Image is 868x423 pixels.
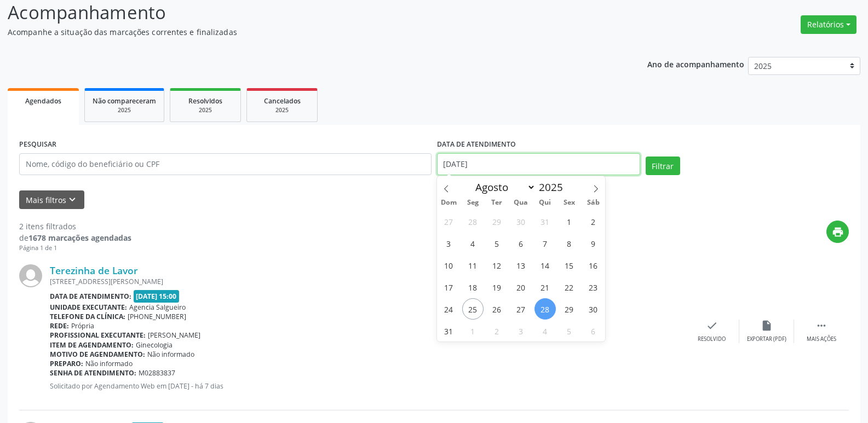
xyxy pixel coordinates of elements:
[698,335,726,343] div: Resolvido
[534,233,556,254] span: Agosto 7, 2025
[50,340,134,350] b: Item de agendamento:
[462,320,484,341] span: Setembro 1, 2025
[832,226,844,238] i: print
[559,254,580,276] span: Agosto 15, 2025
[19,244,131,253] div: Página 1 de 1
[50,321,69,331] b: Rede:
[510,298,532,320] span: Agosto 27, 2025
[583,298,604,320] span: Agosto 30, 2025
[28,233,131,243] strong: 1678 marcações agendadas
[438,254,459,276] span: Agosto 10, 2025
[71,321,94,331] span: Própria
[147,350,194,359] span: Não informado
[583,211,604,232] span: Agosto 2, 2025
[438,276,459,298] span: Agosto 17, 2025
[533,199,557,206] span: Qui
[50,303,127,312] b: Unidade executante:
[581,199,605,206] span: Sáb
[534,254,556,276] span: Agosto 14, 2025
[19,136,56,153] label: PESQUISAR
[50,350,145,359] b: Motivo de agendamento:
[557,199,581,206] span: Sex
[486,276,508,298] span: Agosto 19, 2025
[559,276,580,298] span: Agosto 22, 2025
[510,211,532,232] span: Julho 30, 2025
[50,312,125,321] b: Telefone da clínica:
[462,254,484,276] span: Agosto 11, 2025
[559,298,580,320] span: Agosto 29, 2025
[19,153,432,175] input: Nome, código do beneficiário ou CPF
[128,312,186,321] span: [PHONE_NUMBER]
[462,211,484,232] span: Julho 28, 2025
[85,359,133,368] span: Não informado
[178,106,233,114] div: 2025
[462,276,484,298] span: Agosto 18, 2025
[438,320,459,341] span: Agosto 31, 2025
[438,298,459,320] span: Agosto 24, 2025
[815,320,827,332] i: 
[534,276,556,298] span: Agosto 21, 2025
[486,233,508,254] span: Agosto 5, 2025
[438,233,459,254] span: Agosto 3, 2025
[462,298,484,320] span: Agosto 25, 2025
[801,15,856,34] button: Relatórios
[255,106,309,114] div: 2025
[50,331,146,340] b: Profissional executante:
[437,153,640,175] input: Selecione um intervalo
[485,199,509,206] span: Ter
[486,298,508,320] span: Agosto 26, 2025
[50,381,685,391] p: Solicitado por Agendamento Web em [DATE] - há 7 dias
[50,359,83,368] b: Preparo:
[510,276,532,298] span: Agosto 20, 2025
[826,221,849,243] button: print
[534,320,556,341] span: Setembro 4, 2025
[264,96,301,106] span: Cancelados
[19,221,131,232] div: 2 itens filtrados
[50,264,138,276] a: Terezinha de Lavor
[134,290,180,303] span: [DATE] 15:00
[583,320,604,341] span: Setembro 6, 2025
[486,211,508,232] span: Julho 29, 2025
[461,199,485,206] span: Seg
[8,26,605,38] p: Acompanhe a situação das marcações correntes e finalizadas
[510,320,532,341] span: Setembro 3, 2025
[583,276,604,298] span: Agosto 23, 2025
[148,331,200,340] span: [PERSON_NAME]
[437,199,461,206] span: Dom
[25,96,61,106] span: Agendados
[19,232,131,244] div: de
[510,233,532,254] span: Agosto 6, 2025
[139,368,175,378] span: M02883837
[136,340,173,350] span: Ginecologia
[486,320,508,341] span: Setembro 2, 2025
[559,320,580,341] span: Setembro 5, 2025
[66,194,78,206] i: keyboard_arrow_down
[510,254,532,276] span: Agosto 13, 2025
[646,157,680,175] button: Filtrar
[559,233,580,254] span: Agosto 8, 2025
[50,277,685,286] div: [STREET_ADDRESS][PERSON_NAME]
[462,233,484,254] span: Agosto 4, 2025
[50,368,136,378] b: Senha de atendimento:
[19,264,42,287] img: img
[129,303,186,312] span: Agencia Salgueiro
[437,136,516,153] label: DATA DE ATENDIMENTO
[509,199,533,206] span: Qua
[19,190,84,210] button: Mais filtroskeyboard_arrow_down
[470,179,536,195] select: Month
[559,211,580,232] span: Agosto 1, 2025
[536,180,572,194] input: Year
[93,106,156,114] div: 2025
[761,320,773,332] i: insert_drive_file
[188,96,222,106] span: Resolvidos
[807,335,836,343] div: Mais ações
[486,254,508,276] span: Agosto 12, 2025
[583,254,604,276] span: Agosto 16, 2025
[50,292,131,301] b: Data de atendimento:
[534,211,556,232] span: Julho 31, 2025
[706,320,718,332] i: check
[583,233,604,254] span: Agosto 9, 2025
[93,96,156,106] span: Não compareceram
[438,211,459,232] span: Julho 27, 2025
[747,335,786,343] div: Exportar (PDF)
